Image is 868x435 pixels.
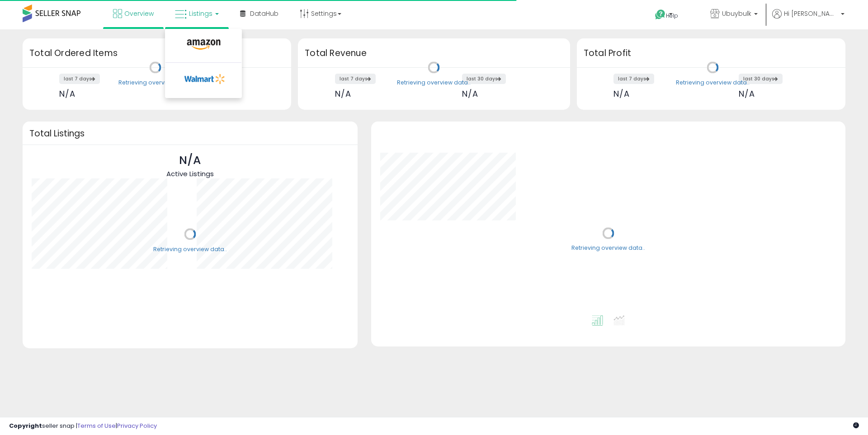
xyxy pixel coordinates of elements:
div: Retrieving overview data.. [153,245,227,253]
div: Retrieving overview data.. [397,79,471,87]
a: Help [648,2,696,29]
i: Get Help [655,9,666,20]
a: Hi [PERSON_NAME] [772,9,844,29]
span: DataHub [250,9,278,18]
span: Help [666,12,678,19]
div: Retrieving overview data.. [676,79,750,87]
div: Retrieving overview data.. [118,79,192,87]
div: Retrieving overview data.. [571,244,645,253]
span: Overview [124,9,154,18]
span: Ubuybulk [722,9,751,18]
span: Listings [189,9,212,18]
span: Hi [PERSON_NAME] [784,9,838,18]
